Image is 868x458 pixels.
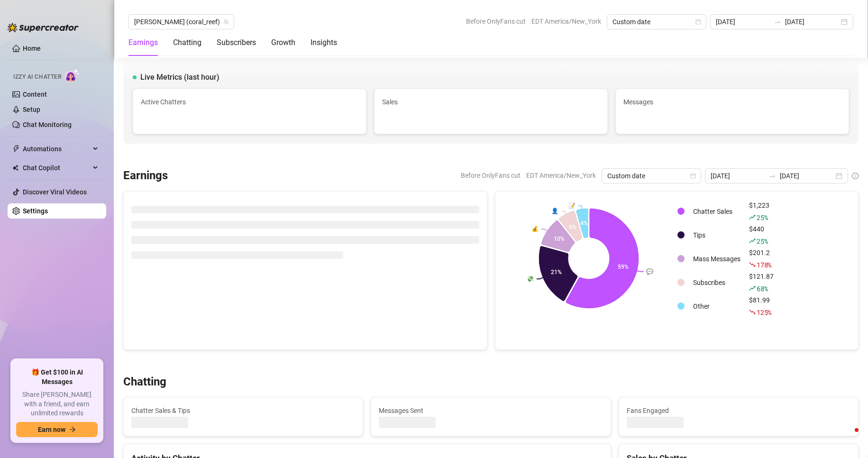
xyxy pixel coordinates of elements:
[38,426,65,433] span: Earn now
[689,247,744,270] td: Mass Messages
[749,285,756,292] span: rise
[627,405,850,416] span: Fans Engaged
[131,405,355,416] span: Chatter Sales & Tips
[551,207,558,214] text: 👤
[311,37,337,48] div: Insights
[23,160,90,175] span: Chat Copilot
[757,213,767,222] span: 25 %
[695,19,701,25] span: calendar
[23,121,72,128] a: Chat Monitoring
[689,295,744,318] td: Other
[716,17,770,27] input: Start date
[379,405,603,416] span: Messages Sent
[128,37,158,48] div: Earnings
[23,91,47,98] a: Content
[134,15,228,29] span: Anna (coral_reef)
[123,375,166,390] h3: Chatting
[16,422,98,437] button: Earn nowarrow-right
[607,169,695,183] span: Custom date
[223,19,229,25] span: team
[526,275,533,282] text: 💸
[836,426,859,449] iframe: Intercom live chat
[774,18,781,26] span: swap-right
[749,261,756,268] span: fall
[16,368,98,386] span: 🎁 Get $100 in AI Messages
[749,214,756,220] span: rise
[749,200,774,223] div: $1,223
[768,172,776,180] span: swap-right
[623,97,841,107] span: Messages
[23,106,40,113] a: Setup
[568,202,575,209] text: 📝
[757,284,767,293] span: 68 %
[123,168,168,183] h3: Earnings
[140,72,219,83] span: Live Metrics (last hour)
[690,173,696,179] span: calendar
[689,271,744,294] td: Subscribes
[141,97,358,107] span: Active Chatters
[65,69,80,82] img: AI Chatter
[757,260,771,269] span: 178 %
[749,309,756,315] span: fall
[749,238,756,244] span: rise
[749,247,774,270] div: $201.2
[749,224,774,247] div: $440
[217,37,256,48] div: Subscribers
[780,171,834,181] input: End date
[689,200,744,223] td: Chatter Sales
[757,237,767,246] span: 25 %
[749,271,774,294] div: $121.87
[8,23,79,32] img: logo-BBDzfeDw.svg
[12,165,18,171] img: Chat Copilot
[749,295,774,318] div: $81.99
[531,225,538,232] text: 💰
[16,390,98,418] span: Share [PERSON_NAME] with a friend, and earn unlimited rewards
[13,73,61,82] span: Izzy AI Chatter
[711,171,765,181] input: Start date
[768,172,776,180] span: to
[466,14,526,28] span: Before OnlyFans cut
[23,207,48,215] a: Settings
[852,173,859,179] span: info-circle
[531,14,601,28] span: EDT America/New_York
[689,224,744,247] td: Tips
[23,188,87,196] a: Discover Viral Videos
[774,18,781,26] span: to
[173,37,201,48] div: Chatting
[23,45,41,52] a: Home
[12,145,20,153] span: thunderbolt
[785,17,839,27] input: End date
[382,97,600,107] span: Sales
[271,37,295,48] div: Growth
[69,426,76,433] span: arrow-right
[757,308,771,317] span: 125 %
[526,168,596,183] span: EDT America/New_York
[646,268,653,275] text: 💬
[461,168,521,183] span: Before OnlyFans cut
[612,15,701,29] span: Custom date
[23,141,90,156] span: Automations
